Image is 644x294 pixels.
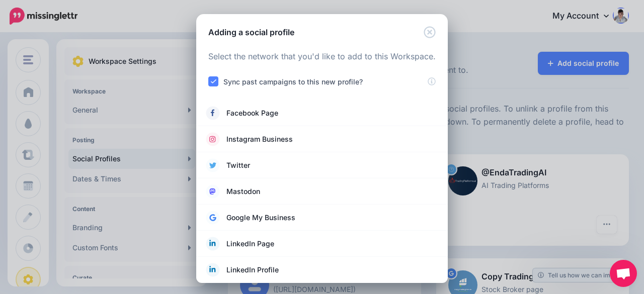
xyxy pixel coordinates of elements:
[206,184,438,199] a: Mastodon
[223,76,363,87] label: Sync past campaigns to this new profile?
[226,107,278,119] span: Facebook Page
[206,237,438,251] a: LinkedIn Page
[226,238,274,250] span: LinkedIn Page
[206,263,438,277] a: LinkedIn Profile
[206,106,438,120] a: Facebook Page
[226,159,250,171] span: Twitter
[206,132,438,146] a: Instagram Business
[424,26,436,39] button: Close
[226,133,293,145] span: Instagram Business
[226,212,295,224] span: Google My Business
[208,50,436,63] p: Select the network that you'd like to add to this Workspace.
[206,158,438,172] a: Twitter
[206,211,438,225] a: Google My Business
[226,185,260,198] span: Mastodon
[226,264,279,276] span: LinkedIn Profile
[208,26,294,38] h5: Adding a social profile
